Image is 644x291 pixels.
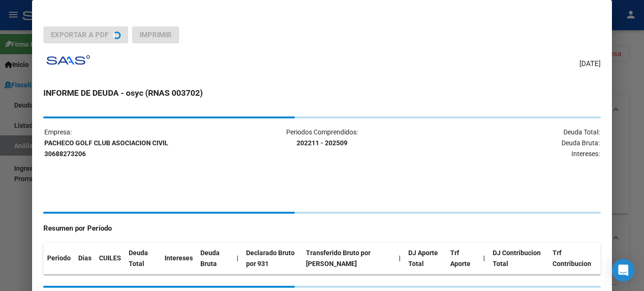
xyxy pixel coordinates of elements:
p: Deuda Total: Deuda Bruta: Intereses: [415,127,600,159]
button: Exportar a PDF [43,26,128,43]
strong: PACHECO GOLF CLUB ASOCIACION CIVIL 30688273206 [44,139,168,158]
th: | [395,243,405,274]
th: Periodo [43,243,74,274]
th: | [479,243,489,274]
th: DJ Contribucion Total [489,243,549,274]
th: Trf Contribucion [549,243,601,274]
th: Trf Aporte [446,243,479,274]
button: Imprimir [132,26,179,43]
span: Exportar a PDF [51,31,108,39]
span: [DATE] [579,58,601,69]
th: Declarado Bruto por 931 [242,243,302,274]
h4: Resumen por Período [43,223,600,234]
strong: 202211 - 202509 [297,139,347,147]
th: Intereses [161,243,197,274]
p: Periodos Comprendidos: [230,127,414,149]
div: Open Intercom Messenger [612,259,635,282]
th: DJ Aporte Total [405,243,446,274]
th: Transferido Bruto por [PERSON_NAME] [302,243,395,274]
th: | [233,243,242,274]
span: Imprimir [140,31,172,39]
th: Deuda Bruta [197,243,233,274]
th: Dias [74,243,95,274]
p: Empresa: [44,127,229,159]
th: CUILES [95,243,125,274]
th: Deuda Total [125,243,161,274]
h3: INFORME DE DEUDA - osyc (RNAS 003702) [43,87,600,99]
